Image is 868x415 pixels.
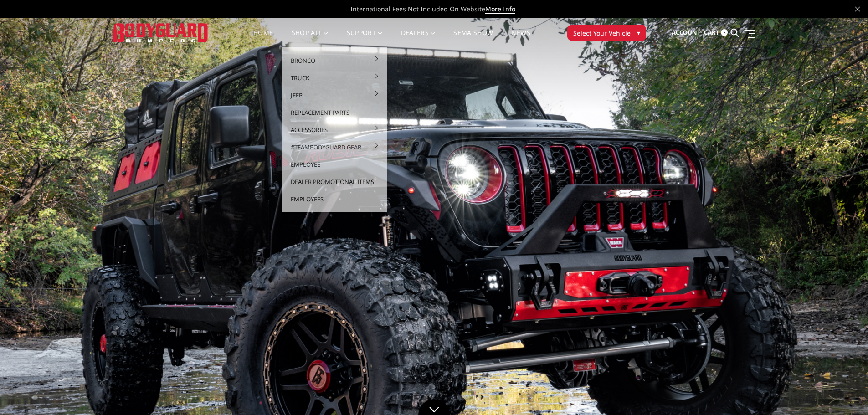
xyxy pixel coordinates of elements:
[292,30,329,47] a: shop all
[286,121,384,138] a: Accessories
[826,227,835,241] button: 1 of 5
[401,30,436,47] a: Dealers
[286,156,384,173] a: Employee
[113,23,209,42] img: BODYGUARD BUMPERS
[286,52,384,69] a: Bronco
[704,20,728,45] a: Cart 3
[672,20,701,45] a: Account
[286,104,384,121] a: Replacement Parts
[822,371,868,415] iframe: Chat Widget
[286,173,384,190] a: Dealer Promotional Items
[453,30,493,47] a: SEMA Show
[286,138,384,156] a: #TeamBodyguard Gear
[286,69,384,87] a: Truck
[286,87,384,104] a: Jeep
[704,28,719,36] span: Cart
[253,30,273,47] a: Home
[485,5,515,14] a: More Info
[637,28,640,37] span: ▾
[418,399,450,415] a: Click to Down
[826,285,835,300] button: 5 of 5
[511,30,530,47] a: News
[573,28,631,38] span: Select Your Vehicle
[347,30,383,47] a: Support
[826,241,835,256] button: 2 of 5
[286,190,384,208] a: Employees
[826,256,835,271] button: 3 of 5
[826,271,835,285] button: 4 of 5
[672,28,701,36] span: Account
[721,29,728,36] span: 3
[567,25,646,41] button: Select Your Vehicle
